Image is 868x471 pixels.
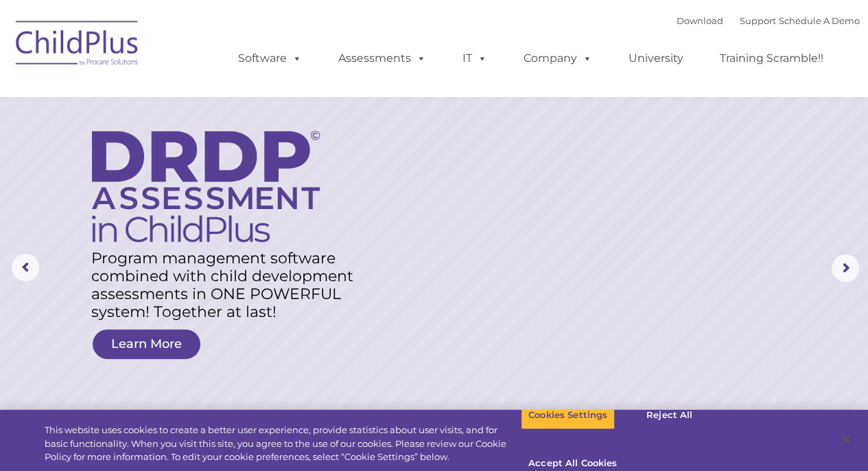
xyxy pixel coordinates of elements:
[706,45,837,72] a: Training Scramble!!
[224,45,316,72] a: Software
[521,401,615,430] button: Cookies Settings
[615,45,697,72] a: University
[91,250,369,321] rs-layer: Program management software combined with child development assessments in ONE POWERFUL system! T...
[779,15,860,26] a: Schedule A Demo
[93,329,200,359] a: Learn More
[677,15,860,26] font: |
[740,15,776,26] a: Support
[677,15,723,26] a: Download
[510,45,606,72] a: Company
[831,424,861,454] button: Close
[92,131,320,242] img: DRDP Assessment in ChildPlus
[449,45,501,72] a: IT
[325,45,440,72] a: Assessments
[191,147,249,157] span: Phone number
[45,424,521,464] div: This website uses cookies to create a better user experience, provide statistics about user visit...
[191,91,233,101] span: Last name
[9,11,146,80] img: ChildPlus by Procare Solutions
[626,401,712,430] button: Reject All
